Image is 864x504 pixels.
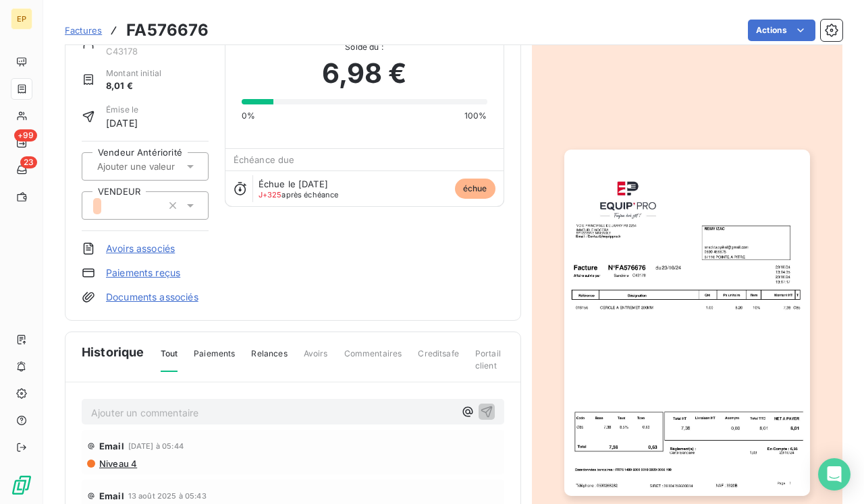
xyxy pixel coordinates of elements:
[65,25,102,36] span: Factures
[564,150,810,496] img: invoice_thumbnail
[11,474,32,496] img: Logo LeanPay
[259,179,328,189] span: Échue le [DATE]
[98,458,137,469] span: Niveau 4
[82,343,144,361] span: Historique
[65,24,102,37] a: Factures
[106,290,198,304] a: Documents associés
[106,46,209,57] span: C43178
[194,348,235,371] span: Paiements
[259,191,339,199] span: après échéance
[418,348,459,371] span: Creditsafe
[748,20,815,41] button: Actions
[128,442,184,450] span: [DATE] à 05:44
[259,190,282,199] span: J+325
[242,110,255,122] span: 0%
[322,53,407,94] span: 6,98 €
[106,266,180,280] a: Paiements reçus
[344,348,402,371] span: Commentaires
[304,348,328,371] span: Avoirs
[475,348,504,383] span: Portail client
[251,348,287,371] span: Relances
[11,8,32,30] div: EP
[106,116,138,130] span: [DATE]
[14,129,37,141] span: +99
[455,179,495,199] span: échue
[106,80,161,93] span: 8,01 €
[128,492,207,500] span: 13 août 2025 à 05:43
[464,110,487,122] span: 100%
[242,41,487,53] span: Solde dû :
[161,348,178,372] span: Tout
[106,242,175,255] a: Avoirs associés
[96,160,232,172] input: Ajouter une valeur
[99,491,124,501] span: Email
[20,156,37,168] span: 23
[106,104,138,116] span: Émise le
[106,67,161,80] span: Montant initial
[818,458,850,491] div: Open Intercom Messenger
[99,441,124,451] span: Email
[126,18,209,42] h3: FA576676
[234,154,295,165] span: Échéance due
